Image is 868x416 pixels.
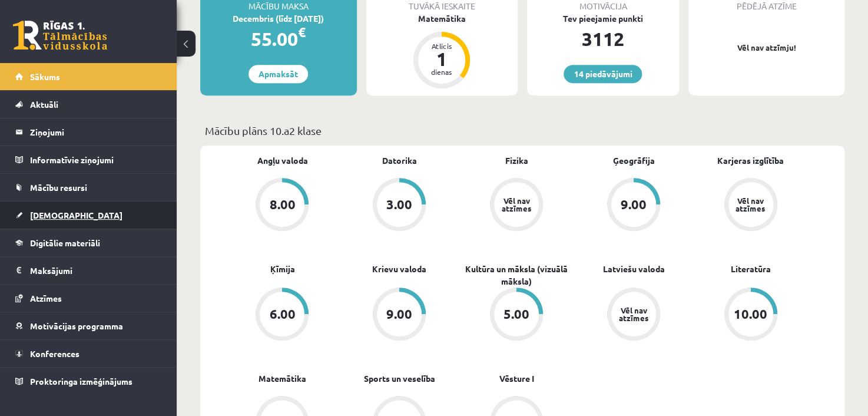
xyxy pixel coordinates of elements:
[15,118,162,146] a: Ziņojumi
[500,197,533,212] div: Vēl nav atzīmes
[366,12,518,90] a: Matemātika Atlicis 1 dienas
[692,178,809,233] a: Vēl nav atzīmes
[224,288,341,343] a: 6.00
[30,237,100,248] span: Digitālie materiāli
[259,372,306,385] a: Matemātika
[731,263,771,275] a: Literatūra
[270,263,294,275] a: Ķīmija
[692,288,809,343] a: 10.00
[15,63,162,90] a: Sākums
[13,21,107,50] a: Rīgas 1. Tālmācības vidusskola
[15,146,162,173] a: Informatīvie ziņojumi
[612,154,654,167] a: Ģeogrāfija
[527,25,679,53] div: 3112
[602,263,664,275] a: Latviešu valoda
[249,65,308,83] a: Apmaksāt
[372,263,426,275] a: Krievu valoda
[564,65,642,83] a: 14 piedāvājumi
[505,154,528,167] a: Fizika
[15,312,162,339] a: Motivācijas programma
[200,12,357,25] div: Decembris (līdz [DATE])
[30,376,132,387] span: Proktoringa izmēģinājums
[734,197,767,212] div: Vēl nav atzīmes
[364,372,435,385] a: Sports un veselība
[298,24,306,41] span: €
[30,348,79,359] span: Konferences
[424,42,459,49] div: Atlicis
[503,308,529,321] div: 5.00
[269,308,295,321] div: 6.00
[30,321,123,331] span: Motivācijas programma
[15,285,162,312] a: Atzīmes
[458,263,575,288] a: Kultūra un māksla (vizuālā māksla)
[200,25,357,53] div: 55.00
[15,91,162,118] a: Aktuāli
[621,198,647,211] div: 9.00
[224,178,341,233] a: 8.00
[458,288,575,343] a: 5.00
[30,146,162,173] legend: Informatīvie ziņojumi
[341,288,458,343] a: 9.00
[386,308,412,321] div: 9.00
[15,174,162,201] a: Mācību resursi
[30,182,87,193] span: Mācību resursi
[30,71,60,82] span: Sākums
[257,154,307,167] a: Angļu valoda
[424,49,459,68] div: 1
[424,68,459,75] div: dienas
[499,372,534,385] a: Vēsture I
[269,198,295,211] div: 8.00
[205,123,840,138] p: Mācību plāns 10.a2 klase
[15,202,162,229] a: [DEMOGRAPHIC_DATA]
[458,178,575,233] a: Vēl nav atzīmes
[575,288,692,343] a: Vēl nav atzīmes
[617,306,650,322] div: Vēl nav atzīmes
[15,340,162,367] a: Konferences
[527,12,679,25] div: Tev pieejamie punkti
[30,293,62,303] span: Atzīmes
[30,118,162,146] legend: Ziņojumi
[341,178,458,233] a: 3.00
[382,154,417,167] a: Datorika
[15,257,162,284] a: Maksājumi
[30,210,122,220] span: [DEMOGRAPHIC_DATA]
[575,178,692,233] a: 9.00
[694,42,839,54] p: Vēl nav atzīmju!
[386,198,412,211] div: 3.00
[30,99,58,110] span: Aktuāli
[734,308,767,321] div: 10.00
[15,368,162,395] a: Proktoringa izmēģinājums
[30,257,162,284] legend: Maksājumi
[717,154,784,167] a: Karjeras izglītība
[15,229,162,256] a: Digitālie materiāli
[366,12,518,25] div: Matemātika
